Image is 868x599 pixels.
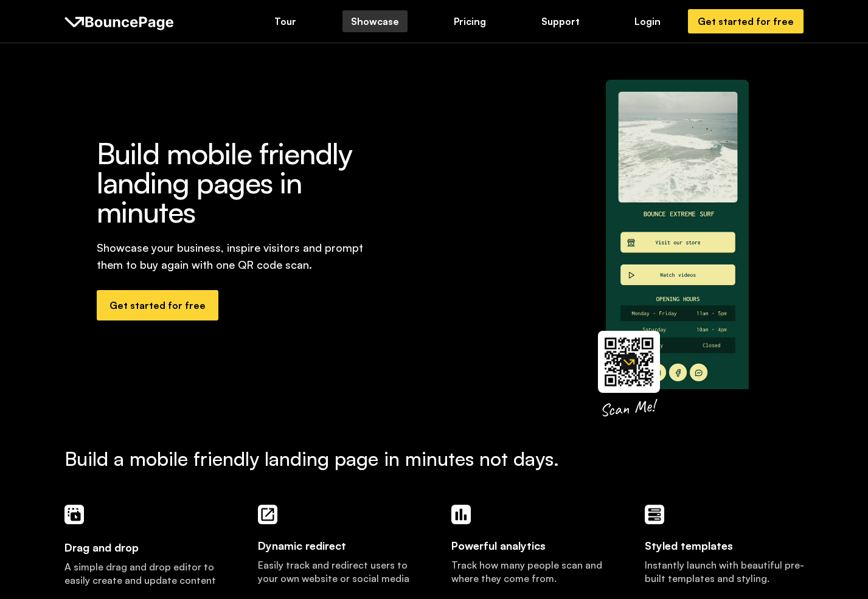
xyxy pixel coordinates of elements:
div: Get started for free [109,299,206,312]
div: Login [634,15,661,28]
a: Get started for free [688,9,804,33]
div: Support [541,15,580,28]
a: Login [626,10,669,32]
h5: Styled templates [645,537,733,554]
h5: Drag and drop [64,524,139,556]
div: Easily track and redirect users to your own website or social media [258,558,417,585]
a: Showcase [342,10,408,32]
h1: Build mobile friendly landing pages in minutes [97,139,385,226]
div: Tour [274,15,296,28]
h5: Dynamic redirect [258,537,346,554]
div: Showcase [351,15,399,28]
div: Get started for free [698,15,794,28]
a: Tour [266,10,305,32]
div: A simple drag and drop editor to easily create and update content [64,560,224,587]
div: Scan Me! [599,395,655,421]
div: Instantly launch with beautiful pre-built templates and styling. [645,558,804,585]
div: Track how many people scan and where they come from. [451,558,611,598]
div: Showcase your business, inspire visitors and prompt them to buy again with one QR code scan. [97,239,385,273]
a: Get started for free [97,290,218,320]
div: Pricing [454,15,486,28]
h5: Powerful analytics [451,537,546,554]
a: Support [533,10,588,32]
a: Pricing [445,10,495,32]
h3: Build a mobile friendly landing page in minutes not days. [64,446,804,471]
